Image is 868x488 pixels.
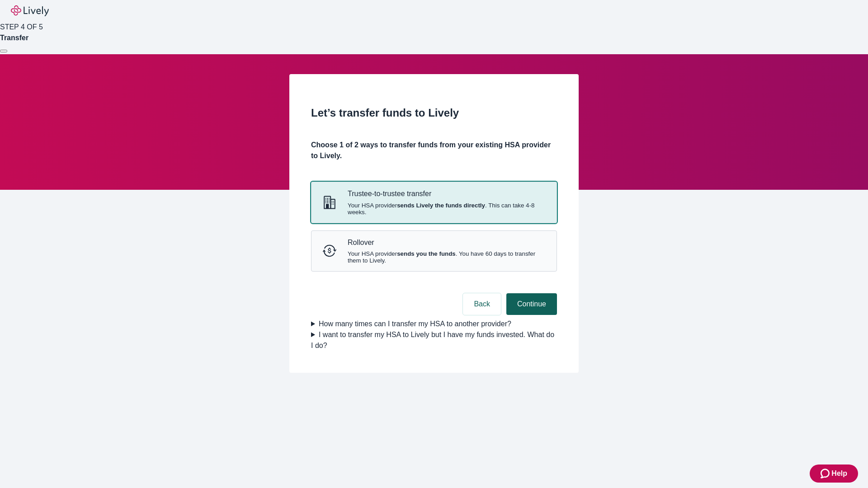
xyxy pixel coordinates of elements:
[311,182,557,222] button: Trustee-to-trusteeTrustee-to-trustee transferYour HSA providersends Lively the funds directly. Th...
[311,140,557,161] h4: Choose 1 of 2 ways to transfer funds from your existing HSA provider to Lively.
[322,244,337,258] svg: Rollover
[348,250,546,264] span: Your HSA provider . You have 60 days to transfer them to Lively.
[348,238,546,247] p: Rollover
[831,468,847,479] span: Help
[322,195,337,210] svg: Trustee-to-trustee
[11,5,49,16] img: Lively
[348,189,546,198] p: Trustee-to-trustee transfer
[821,468,831,479] svg: Zendesk support icon
[311,231,557,271] button: RolloverRolloverYour HSA providersends you the funds. You have 60 days to transfer them to Lively.
[506,293,557,315] button: Continue
[311,105,557,121] h2: Let’s transfer funds to Lively
[311,329,557,351] summary: I want to transfer my HSA to Lively but I have my funds invested. What do I do?
[311,319,557,329] summary: How many times can I transfer my HSA to another provider?
[810,465,858,483] button: Zendesk support iconHelp
[348,202,546,216] span: Your HSA provider . This can take 4-8 weeks.
[397,202,485,209] strong: sends Lively the funds directly
[397,250,456,257] strong: sends you the funds
[463,293,501,315] button: Back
